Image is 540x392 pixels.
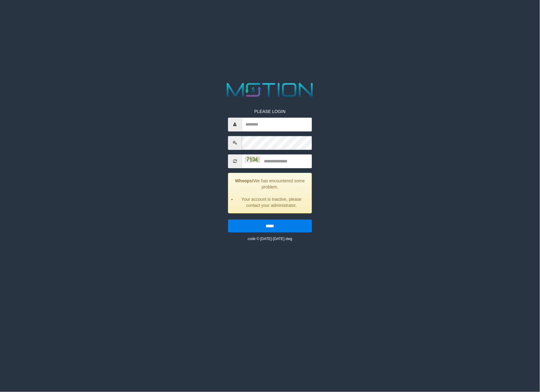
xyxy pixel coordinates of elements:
img: captcha [245,156,260,162]
li: Your account is inactive, please contact your administrator. [236,196,307,208]
p: PLEASE LOGIN [228,108,312,114]
strong: Whoops! [235,178,254,183]
img: MOTION_logo.png [223,80,317,99]
div: We has encountered some problem. [228,173,312,213]
small: code © [DATE]-[DATE] dwg [248,237,292,241]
